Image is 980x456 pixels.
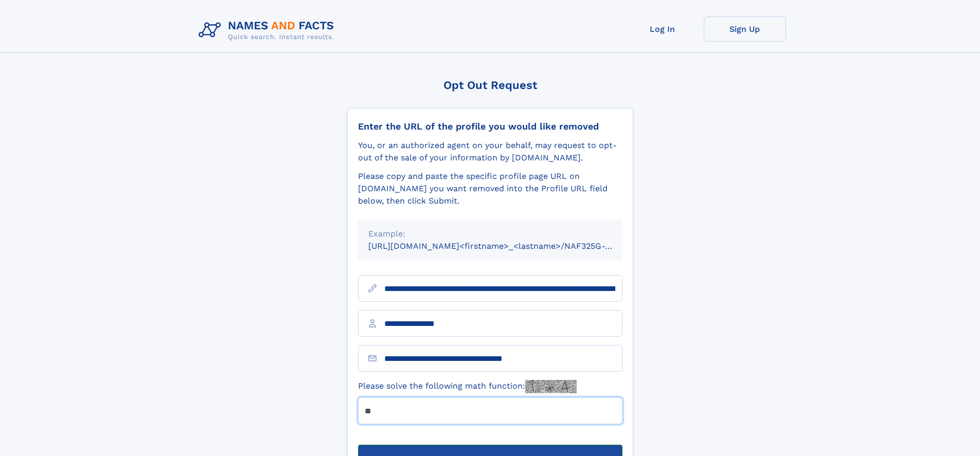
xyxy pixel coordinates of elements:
[621,16,704,42] a: Log In
[704,16,786,42] a: Sign Up
[368,228,612,240] div: Example:
[347,79,633,92] div: Opt Out Request
[368,241,642,251] small: [URL][DOMAIN_NAME]<firstname>_<lastname>/NAF325G-xxxxxxxx
[358,380,577,393] label: Please solve the following math function:
[358,139,622,164] div: You, or an authorized agent on your behalf, may request to opt-out of the sale of your informatio...
[358,121,622,132] div: Enter the URL of the profile you would like removed
[194,16,343,44] img: Logo Names and Facts
[358,170,622,207] div: Please copy and paste the specific profile page URL on [DOMAIN_NAME] you want removed into the Pr...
